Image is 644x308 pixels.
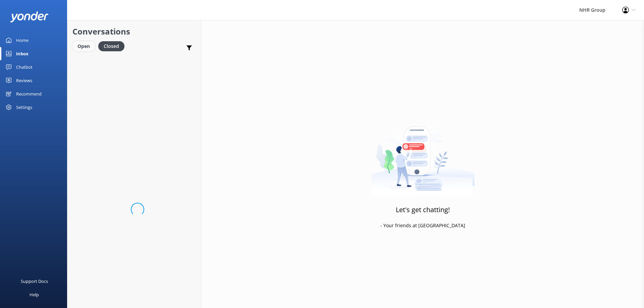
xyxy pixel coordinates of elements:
[16,34,29,47] div: Home
[380,222,465,229] p: - Your friends at [GEOGRAPHIC_DATA]
[371,112,475,196] img: artwork of a man stealing a conversation from at giant smartphone
[16,60,33,74] div: Chatbot
[16,87,42,101] div: Recommend
[21,274,48,288] div: Support Docs
[16,74,32,87] div: Reviews
[72,41,95,51] div: Open
[16,47,29,60] div: Inbox
[396,204,450,215] h3: Let's get chatting!
[16,101,32,114] div: Settings
[98,42,128,50] a: Closed
[98,41,124,51] div: Closed
[72,25,196,38] h2: Conversations
[72,42,98,50] a: Open
[10,11,49,22] img: yonder-white-logo.png
[30,288,39,301] div: Help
